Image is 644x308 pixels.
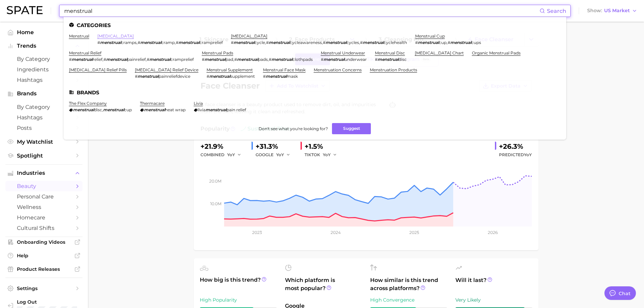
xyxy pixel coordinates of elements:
a: Onboarding Videos [5,237,82,247]
a: livia [194,101,203,106]
a: [MEDICAL_DATA] [97,33,134,39]
div: +31.3% [256,141,295,152]
span: # [69,57,72,62]
span: # [360,40,363,45]
a: [MEDICAL_DATA] [231,33,267,39]
em: menstrual [138,74,159,79]
div: , , [202,57,313,62]
span: # [147,57,149,62]
a: menstruation concerns [314,67,362,72]
div: High Convergence [370,296,447,304]
a: Hashtags [5,112,82,123]
span: by Category [17,56,71,62]
li: Categories [69,22,561,28]
span: painrelief [127,57,146,62]
span: # [415,40,418,45]
span: Show [587,9,602,13]
a: menstruation products [370,67,417,72]
a: menstrual [69,33,89,39]
a: menstrual cup [415,33,445,39]
span: cyclehealth [384,40,407,45]
span: cultural shifts [17,225,71,231]
a: organic menstrual pads [472,50,521,55]
a: [MEDICAL_DATA] chart [415,50,464,55]
span: US Market [604,9,630,13]
a: cultural shifts [5,223,82,233]
span: Which platform is most popular? [285,276,362,299]
tspan: 2026 [488,230,498,235]
span: cup [124,107,132,112]
a: wellness [5,202,82,212]
span: pain relief [226,107,246,112]
span: cycleawareness [290,40,322,45]
span: How big is this trend? [200,276,277,292]
em: menstrual [103,107,124,112]
span: # [231,40,234,45]
tspan: 2023 [252,230,262,235]
button: YoY [227,151,242,159]
div: combined [200,151,246,159]
div: , , [97,40,223,45]
span: Posts [17,125,71,131]
div: High Popularity [200,296,277,304]
em: menstrual [363,40,384,45]
span: beauty [17,183,71,189]
span: cramps [121,40,137,45]
em: menstrual [378,57,399,62]
div: , , [69,57,194,62]
span: disc [94,107,102,112]
em: menstrual [140,40,161,45]
span: Trends [17,43,71,49]
span: Search [547,8,566,14]
button: ShowUS Market [586,6,639,15]
span: Onboarding Videos [17,239,71,245]
span: # [207,74,209,79]
span: How similar is this trend across platforms? [370,276,447,292]
span: # [135,74,138,79]
div: TIKTOK [305,151,342,159]
span: cycle [255,40,265,45]
a: menstrual face mask [263,67,306,72]
em: menstrual [106,57,127,62]
span: # [103,57,106,62]
em: menstrual [324,57,344,62]
div: GOOGLE [256,151,295,159]
span: # [263,74,266,79]
span: Will it last? [455,276,532,292]
button: Trends [5,41,82,51]
span: # [375,57,378,62]
em: menstrual [266,74,287,79]
span: Log Out [17,299,86,305]
em: menstrual [100,40,121,45]
a: Home [5,27,82,38]
span: YoY [227,152,235,158]
li: Brands [69,90,561,95]
tspan: 2024 [330,230,340,235]
span: Don't see what you're looking for? [259,126,328,131]
em: menstrual [72,57,93,62]
span: pads [258,57,268,62]
span: # [269,57,271,62]
span: cramp [161,40,175,45]
span: Predicted [499,151,532,159]
a: Posts [5,123,82,133]
span: supplement [230,74,255,79]
span: clothpads [292,57,313,62]
a: menstrual disc [375,50,405,55]
em: menstrual [450,40,471,45]
span: Home [17,29,71,35]
a: Spotlight [5,150,82,161]
a: menstrual supplement [207,67,253,72]
span: by Category [17,104,71,110]
button: YoY [323,151,337,159]
span: YoY [323,152,331,158]
span: Hashtags [17,114,71,121]
div: Very Likely [455,296,532,304]
span: cycles [347,40,359,45]
a: Product Releases [5,264,82,274]
span: YoY [276,152,284,158]
a: Ingredients [5,64,82,75]
span: cups [471,40,481,45]
button: Brands [5,89,82,99]
a: by Category [5,102,82,112]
